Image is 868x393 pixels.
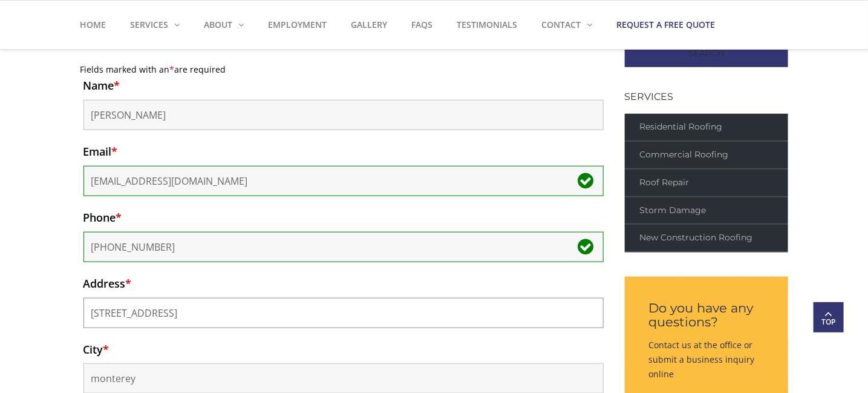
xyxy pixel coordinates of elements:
[119,1,192,49] a: Services
[80,19,106,30] strong: Home
[192,1,256,49] a: About
[814,316,844,328] span: Top
[625,39,788,67] input: Search
[83,211,122,223] label: Phone
[83,145,118,157] label: Email
[617,19,716,30] strong: Request a Free Quote
[649,301,764,329] h3: Do you have any questions?
[625,114,788,142] a: Residential Roofing
[83,343,109,355] label: City
[204,19,233,30] strong: About
[605,1,728,49] a: Request a Free Quote
[625,142,788,170] a: Commercial Roofing
[256,1,339,49] a: Employment
[625,225,788,253] a: New Construction Roofing
[530,1,605,49] a: Contact
[457,19,518,30] strong: Testimonials
[83,79,120,91] label: Name
[625,91,788,102] h2: SERVICES
[542,19,581,30] strong: Contact
[814,302,844,332] a: Top
[80,1,119,49] a: Home
[339,1,400,49] a: Gallery
[625,170,788,197] a: Roof Repair
[269,19,327,30] strong: Employment
[131,19,169,30] strong: Services
[400,1,445,49] a: FAQs
[83,277,132,289] label: Address
[80,62,607,77] div: Fields marked with an are required
[412,19,433,30] strong: FAQs
[625,197,788,225] a: Storm Damage
[445,1,530,49] a: Testimonials
[351,19,388,30] strong: Gallery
